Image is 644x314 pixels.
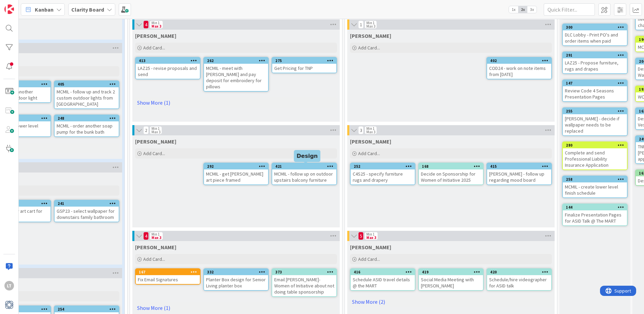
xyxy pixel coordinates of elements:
[204,269,268,275] div: 332
[54,80,119,109] a: 405MCMIL - follow up and track 2 custom outdoor lights from [GEOGRAPHIC_DATA]
[207,270,268,274] div: 332
[272,163,336,169] div: 421
[563,80,627,101] div: 147Review Code 4 Seasons Presentation Pages
[563,114,627,135] div: [PERSON_NAME] - decide if wallpaper needs to be replaced
[563,182,627,197] div: MCMIL - create lower level finish schedule
[351,275,415,290] div: Schedule ASID travel details @ the MART
[203,57,269,92] a: 262MCMIL - meet with [PERSON_NAME] and pay deposit for embroidery for pillows
[135,244,176,251] span: Hannah
[487,269,551,275] div: 420
[272,268,337,297] a: 373Email [PERSON_NAME]- Women of Initiative about not doing table sponsorship
[55,87,119,108] div: MCMIL - follow up and track 2 custom outdoor lights from [GEOGRAPHIC_DATA]
[566,81,627,86] div: 147
[563,108,627,114] div: 255
[366,236,376,239] div: Max 3
[151,236,161,239] div: Max 3
[490,164,551,169] div: 415
[4,4,14,14] img: Visit kanbanzone.com
[204,269,268,290] div: 332Planter Box design for Senior Living planter box
[563,52,627,73] div: 291LAZ25 - Propose furniture, rugs and drapes
[487,58,551,64] div: 402
[566,177,627,182] div: 258
[351,269,415,290] div: 416Schedule ASID travel details @ the MART
[135,32,176,39] span: Lisa T.
[487,169,551,184] div: [PERSON_NAME] - follow up regarding mood board
[143,150,165,156] span: Add Card...
[204,58,268,64] div: 262
[143,45,165,51] span: Add Card...
[275,58,336,63] div: 275
[275,164,336,169] div: 421
[350,296,552,307] a: Show More (2)
[151,21,160,25] div: Min 1
[55,207,119,222] div: GSP23 - select wallpaper for downstairs family bathroom
[350,138,391,145] span: Lisa K.
[562,176,628,198] a: 258MCMIL - create lower level finish schedule
[419,163,483,184] div: 168Decide on Sponsorship for Women of Initiative 2025
[272,64,336,73] div: Get Pricing for TNP
[562,204,628,226] a: 144Finalize Presentation Pages for ASID Talk @ The MART
[351,163,415,184] div: 252C4S25 - specify furniture rugs and drapery
[272,275,336,296] div: Email [PERSON_NAME]- Women of Initiative about not doing table sponsorship
[272,57,337,73] a: 275Get Pricing for TNP
[563,24,627,30] div: 300
[136,58,200,64] div: 413
[4,300,14,310] img: avatar
[143,20,149,29] span: 4
[272,163,336,184] div: 421MCMIL - follow up on outdoor upstairs balcony furniture
[563,30,627,45] div: DLC Lobby - Print PO's and order items when paid
[562,107,628,136] a: 255[PERSON_NAME] - decide if wallpaper needs to be replaced
[58,82,119,87] div: 405
[566,143,627,148] div: 280
[135,268,201,285] a: 167Fix Email Signatures
[55,306,119,312] div: 254
[204,169,268,184] div: MCMIL - get [PERSON_NAME] art piece framed
[358,256,380,262] span: Add Card...
[58,116,119,121] div: 248
[272,169,336,184] div: MCMIL - follow up on outdoor upstairs balcony furniture
[419,163,483,169] div: 168
[358,232,364,240] span: 5
[55,81,119,87] div: 405
[55,200,119,207] div: 241
[563,204,627,210] div: 144
[509,6,518,13] span: 1x
[563,52,627,58] div: 291
[487,64,551,79] div: COD24 - work on note items from [DATE]
[419,169,483,184] div: Decide on Sponsorship for Women of Initiative 2025
[563,148,627,169] div: Complete and send Professional Liability Insurance Application
[563,176,627,182] div: 258
[55,81,119,108] div: 405MCMIL - follow up and track 2 custom outdoor lights from [GEOGRAPHIC_DATA]
[35,5,54,14] span: Kanban
[4,281,14,290] div: LT
[350,244,391,251] span: Hannah
[366,127,375,130] div: Min 1
[566,25,627,30] div: 300
[143,256,165,262] span: Add Card...
[55,115,119,121] div: 248
[366,25,375,28] div: Max 3
[54,115,119,137] a: 248MCMIL - order another soap pump for the bunk bath
[272,58,336,73] div: 275Get Pricing for TNP
[518,6,527,13] span: 2x
[419,275,483,290] div: Social Media Meeting with [PERSON_NAME]
[58,307,119,312] div: 254
[272,58,336,64] div: 275
[55,121,119,136] div: MCMIL - order another soap pump for the bunk bath
[418,268,484,291] a: 419Social Media Meeting with [PERSON_NAME]
[71,6,104,13] b: Clarity Board
[563,176,627,197] div: 258MCMIL - create lower level finish schedule
[563,210,627,225] div: Finalize Presentation Pages for ASID Talk @ The MART
[563,142,627,169] div: 280Complete and send Professional Liability Insurance Application
[351,169,415,184] div: C4S25 - specify furniture rugs and drapery
[354,164,415,169] div: 252
[135,57,201,79] a: 413LAZ25 - revise proposals and send
[566,205,627,210] div: 144
[563,204,627,225] div: 144Finalize Presentation Pages for ASID Talk @ The MART
[272,163,337,185] a: 421MCMIL - follow up on outdoor upstairs balcony furniture
[350,163,415,185] a: 252C4S25 - specify furniture rugs and drapery
[419,269,483,275] div: 419
[566,53,627,58] div: 291
[563,108,627,135] div: 255[PERSON_NAME] - decide if wallpaper needs to be replaced
[204,58,268,91] div: 262MCMIL - meet with [PERSON_NAME] and pay deposit for embroidery for pillows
